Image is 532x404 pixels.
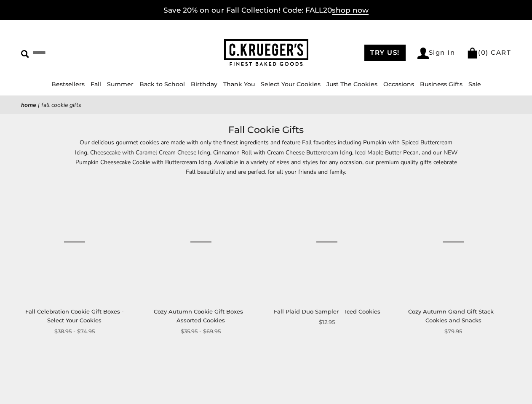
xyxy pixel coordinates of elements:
[18,185,131,299] a: Fall Celebration Cookie Gift Boxes - Select Your Cookies
[91,80,101,88] a: Fall
[21,100,511,110] nav: breadcrumbs
[54,327,95,336] span: $38.95 - $74.95
[223,80,255,88] a: Thank You
[481,48,486,56] span: 0
[261,80,321,88] a: Select Your Cookies
[144,185,258,299] a: Cozy Autumn Cookie Gift Boxes – Assorted Cookies
[332,6,369,15] span: shop now
[417,48,455,59] a: Sign In
[326,80,377,88] a: Just The Cookies
[181,327,221,336] span: $35.95 - $69.95
[270,185,384,299] a: Fall Plaid Duo Sampler – Iced Cookies
[38,101,40,109] span: |
[21,50,29,58] img: Search
[41,101,81,109] span: Fall Cookie Gifts
[467,48,511,56] a: (0) CART
[383,80,414,88] a: Occasions
[21,101,36,109] a: Home
[51,80,85,88] a: Bestsellers
[163,6,369,15] a: Save 20% on our Fall Collection! Code: FALL20shop now
[444,327,462,336] span: $79.95
[191,80,217,88] a: Birthday
[364,45,406,61] a: TRY US!
[107,80,134,88] a: Summer
[420,80,462,88] a: Business Gifts
[417,48,429,59] img: Account
[224,39,308,66] img: C.KRUEGER'S
[467,48,478,58] img: Bag
[75,138,457,175] span: Our delicious gourmet cookies are made with only the finest ingredients and feature Fall favorite...
[468,80,481,88] a: Sale
[319,318,335,327] span: $12.95
[34,122,498,138] h1: Fall Cookie Gifts
[396,185,510,299] a: Cozy Autumn Grand Gift Stack – Cookies and Snacks
[139,80,185,88] a: Back to School
[274,308,380,315] a: Fall Plaid Duo Sampler – Iced Cookies
[25,308,124,324] a: Fall Celebration Cookie Gift Boxes - Select Your Cookies
[408,308,498,324] a: Cozy Autumn Grand Gift Stack – Cookies and Snacks
[21,46,133,59] input: Search
[154,308,248,324] a: Cozy Autumn Cookie Gift Boxes – Assorted Cookies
